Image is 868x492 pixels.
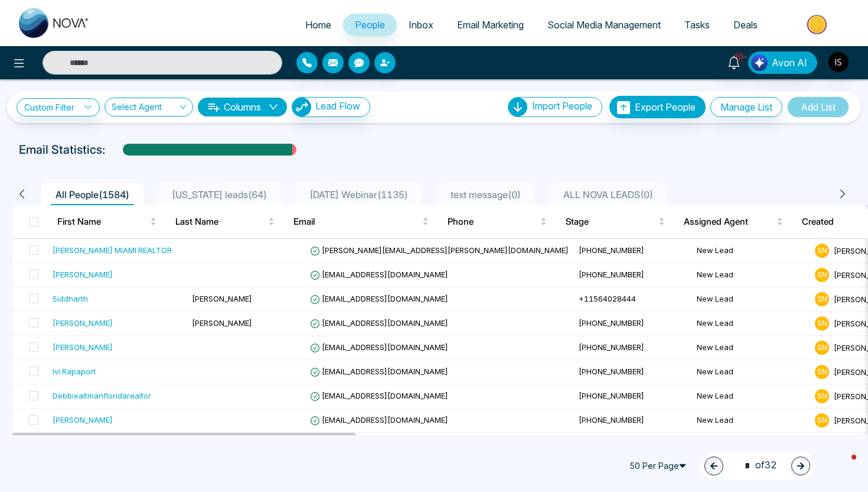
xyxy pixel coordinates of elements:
[536,14,673,36] a: Social Media Management
[51,189,134,200] span: All People ( 1584 )
[284,205,438,238] th: Email
[293,14,343,36] a: Home
[684,19,710,31] span: Tasks
[775,11,861,38] img: Market-place.gif
[722,14,769,36] a: Deals
[445,14,536,36] a: Email Marketing
[734,51,745,62] span: 10+
[579,318,644,328] span: [PHONE_NUMBER]
[310,367,448,376] span: [EMAIL_ADDRESS][DOMAIN_NAME]
[305,189,413,200] span: [DATE] Webinar ( 1135 )
[310,270,448,279] span: [EMAIL_ADDRESS][DOMAIN_NAME]
[579,245,644,255] span: [PHONE_NUMBER]
[815,292,829,306] span: S N
[167,189,272,200] span: [US_STATE] leads ( 64 )
[57,215,148,229] span: First Name
[579,415,644,425] span: [PHONE_NUMBER]
[751,54,768,71] img: Lead Flow
[310,294,448,303] span: [EMAIL_ADDRESS][DOMAIN_NAME]
[733,19,758,31] span: Deals
[579,391,644,400] span: [PHONE_NUMBER]
[559,189,658,200] span: ALL NOVA LEADS ( 0 )
[310,415,448,425] span: [EMAIL_ADDRESS][DOMAIN_NAME]
[673,14,722,36] a: Tasks
[53,390,151,402] div: Debbiealtmanfloridarealtor
[310,342,448,352] span: [EMAIL_ADDRESS][DOMAIN_NAME]
[692,360,810,384] td: New Lead
[720,51,748,72] a: 10+
[579,270,644,279] span: [PHONE_NUMBER]
[17,98,100,116] a: Custom Filter
[457,19,524,31] span: Email Marketing
[692,287,810,312] td: New Lead
[692,433,810,457] td: New Lead
[692,384,810,409] td: New Lead
[579,294,636,303] span: +11564028444
[53,293,88,305] div: Siddharth
[815,341,829,355] span: S N
[175,215,266,229] span: Last Name
[566,215,656,229] span: Stage
[192,294,252,303] span: [PERSON_NAME]
[53,268,113,280] div: [PERSON_NAME]
[692,336,810,360] td: New Lead
[815,244,829,258] span: S N
[198,98,287,116] button: Columnsdown
[710,97,782,117] button: Manage List
[815,365,829,379] span: S N
[674,205,792,238] th: Assigned Agent
[292,97,370,117] button: Lead Flow
[748,51,817,74] button: Avon AI
[355,19,385,31] span: People
[692,312,810,336] td: New Lead
[305,19,331,31] span: Home
[53,317,113,329] div: [PERSON_NAME]
[269,102,278,112] span: down
[692,409,810,433] td: New Lead
[609,96,706,118] button: Export People
[684,215,774,229] span: Assigned Agent
[397,14,445,36] a: Inbox
[53,244,172,256] div: [PERSON_NAME] MIAMI REALTOR
[53,365,96,377] div: Ivi Rapaport
[287,97,370,117] a: Lead FlowLead Flow
[828,52,849,72] img: User Avatar
[192,318,252,328] span: [PERSON_NAME]
[815,413,829,428] span: S N
[438,205,556,238] th: Phone
[166,205,284,238] th: Last Name
[19,8,90,38] img: Nova CRM Logo
[446,189,526,200] span: text message ( 0 )
[19,141,105,158] p: Email Statistics:
[48,205,166,238] th: First Name
[532,100,592,112] span: Import People
[310,245,569,255] span: [PERSON_NAME][EMAIL_ADDRESS][PERSON_NAME][DOMAIN_NAME]
[448,215,538,229] span: Phone
[409,19,433,31] span: Inbox
[738,458,777,474] span: of 32
[310,318,448,328] span: [EMAIL_ADDRESS][DOMAIN_NAME]
[692,239,810,263] td: New Lead
[315,100,360,112] span: Lead Flow
[815,268,829,282] span: S N
[556,205,674,238] th: Stage
[310,391,448,400] span: [EMAIL_ADDRESS][DOMAIN_NAME]
[579,342,644,352] span: [PHONE_NUMBER]
[624,457,695,475] span: 50 Per Page
[772,56,807,70] span: Avon AI
[292,98,311,116] img: Lead Flow
[815,389,829,403] span: S N
[692,263,810,287] td: New Lead
[53,341,113,353] div: [PERSON_NAME]
[828,452,856,480] iframe: Intercom live chat
[343,14,397,36] a: People
[635,101,696,113] span: Export People
[53,414,113,426] div: [PERSON_NAME]
[815,316,829,331] span: S N
[579,367,644,376] span: [PHONE_NUMBER]
[547,19,661,31] span: Social Media Management
[293,215,420,229] span: Email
